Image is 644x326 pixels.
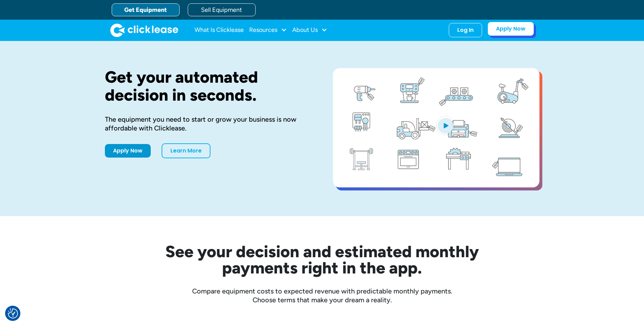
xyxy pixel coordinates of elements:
img: Blue play button logo on a light blue circular background [436,116,455,135]
img: Clicklease logo [110,23,178,37]
a: Apply Now [105,144,151,158]
button: Consent Preferences [8,308,18,319]
a: Learn More [162,143,210,158]
h1: Get your automated decision in seconds. [105,68,311,104]
a: Sell Equipment [188,3,256,16]
div: Compare equipment costs to expected revenue with predictable monthly payments. Choose terms that ... [105,287,539,304]
div: Resources [249,23,287,37]
div: The equipment you need to start or grow your business is now affordable with Clicklease. [105,115,311,133]
img: Revisit consent button [8,308,18,319]
div: Log In [457,27,474,34]
a: Get Equipment [112,3,180,16]
a: What Is Clicklease [195,23,244,37]
a: home [110,23,178,37]
div: About Us [292,23,327,37]
a: Apply Now [487,22,534,36]
a: open lightbox [333,68,539,187]
h2: See your decision and estimated monthly payments right in the app. [132,243,512,276]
